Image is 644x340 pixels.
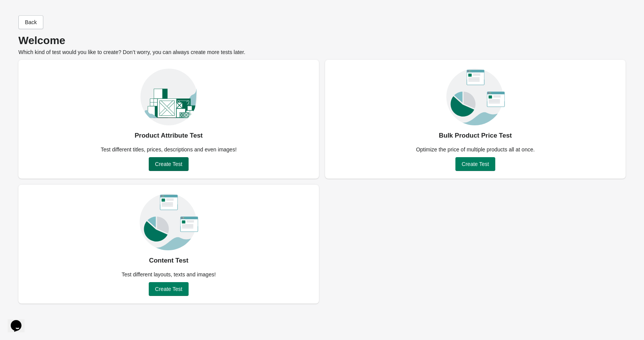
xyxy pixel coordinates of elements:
span: Create Test [155,286,182,292]
div: Content Test [149,255,189,267]
button: Create Test [149,157,188,171]
div: Product Attribute Test [135,130,203,142]
button: Create Test [455,157,495,171]
button: Back [18,15,43,29]
span: Create Test [462,161,489,167]
div: Optimize the price of multiple products all at once. [411,146,539,153]
p: Welcome [18,37,626,44]
div: Test different titles, prices, descriptions and even images! [96,146,242,153]
div: Bulk Product Price Test [439,130,512,142]
button: Create Test [149,282,188,296]
iframe: chat widget [8,309,32,332]
div: Test different layouts, texts and images! [117,271,220,278]
span: Back [25,19,37,25]
span: Create Test [155,161,182,167]
div: Which kind of test would you like to create? Don’t worry, you can always create more tests later. [18,37,626,56]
